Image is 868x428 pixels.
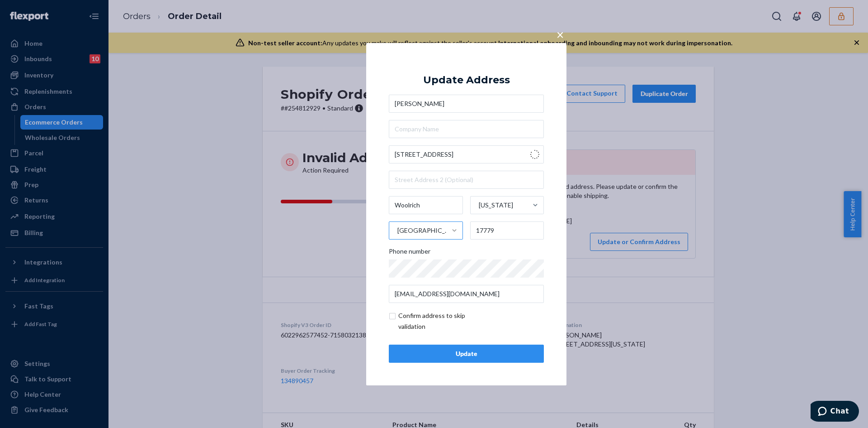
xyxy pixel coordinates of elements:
[470,221,544,240] input: ZIP Code
[423,74,510,85] div: Update Address
[478,196,479,214] input: [US_STATE]
[389,196,463,214] input: City
[389,285,544,303] input: Email (Only Required for International)
[389,95,544,113] input: First & Last Name
[389,120,544,138] input: Company Name
[557,26,564,42] span: ×
[396,221,397,240] input: [GEOGRAPHIC_DATA]
[397,226,451,235] div: [GEOGRAPHIC_DATA]
[396,349,536,358] div: Update
[389,145,544,164] input: Street Address
[389,171,544,189] input: Street Address 2 (Optional)
[811,401,859,423] iframe: Opens a widget where you can chat to one of our agents
[389,247,430,260] span: Phone number
[389,345,544,363] button: Update
[479,201,513,210] div: [US_STATE]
